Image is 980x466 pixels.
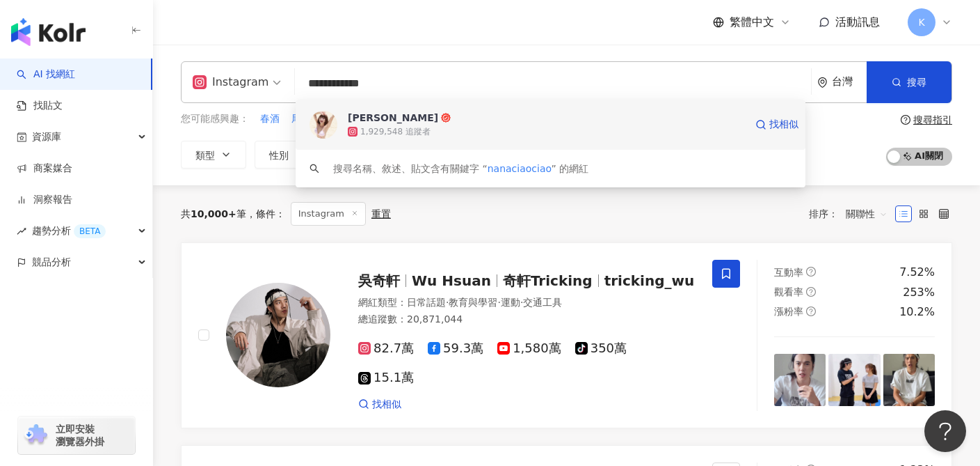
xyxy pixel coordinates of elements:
span: Wu Hsuan [412,272,491,289]
span: search [310,164,319,173]
button: 搜尋 [867,61,951,103]
button: 尾牙宴 [291,111,321,127]
span: 59.3萬 [428,341,483,356]
span: 漲粉率 [774,306,803,317]
span: 競品分析 [32,247,71,278]
div: 搜尋名稱、敘述、貼文含有關鍵字 “ ” 的網紅 [333,161,588,176]
button: 類型 [181,141,246,169]
span: 搜尋 [907,77,926,88]
span: 日常話題 [407,297,446,308]
span: question-circle [806,306,816,316]
span: · [520,297,523,308]
div: 1,929,548 追蹤者 [360,126,431,138]
span: question-circle [806,267,816,277]
span: 交通工具 [523,297,562,308]
span: 繁體中文 [730,15,774,30]
span: 吳奇軒 [358,272,400,289]
a: 洞察報告 [17,193,72,207]
div: 253% [903,285,935,300]
span: 10,000+ [191,208,236,219]
div: 台灣 [832,76,867,88]
span: 條件 ： [246,208,285,219]
a: 找相似 [358,398,401,412]
span: 您可能感興趣： [181,112,249,126]
span: 關聯性 [846,203,887,225]
span: 資源庫 [32,121,61,153]
span: · [497,297,500,308]
span: 互動率 [774,267,803,278]
span: 奇軒Tricking [503,272,593,289]
span: rise [17,226,26,236]
span: 82.7萬 [358,341,414,356]
span: 找相似 [769,118,798,132]
span: 教育與學習 [449,297,497,308]
div: 重置 [371,208,391,219]
span: 性別 [269,150,289,161]
a: searchAI 找網紅 [17,68,75,81]
img: logo [11,18,86,46]
iframe: Help Scout Beacon - Open [924,410,966,452]
span: 類型 [195,150,215,161]
span: 立即安裝 瀏覽器外掛 [56,423,104,448]
div: 搜尋指引 [913,114,952,125]
span: 趨勢分析 [32,215,106,247]
div: 排序： [809,203,895,225]
img: KOL Avatar [226,283,330,387]
span: K [918,15,924,30]
img: post-image [883,354,935,405]
img: chrome extension [22,424,49,446]
div: 7.52% [899,265,935,280]
span: question-circle [806,287,816,297]
span: 活動訊息 [835,15,880,29]
span: · [446,297,449,308]
div: 網紅類型 ： [358,296,696,310]
span: question-circle [901,115,910,125]
img: post-image [828,354,880,405]
span: 春酒 [260,112,280,126]
button: 性別 [255,141,320,169]
div: 共 筆 [181,208,246,219]
a: chrome extension立即安裝 瀏覽器外掛 [18,417,135,454]
a: 找貼文 [17,99,63,113]
div: 總追蹤數 ： 20,871,044 [358,313,696,327]
img: post-image [774,354,826,405]
button: 春酒 [259,111,280,127]
span: Instagram [291,202,366,226]
div: [PERSON_NAME] [348,111,438,125]
span: environment [817,77,828,88]
div: Instagram [193,71,268,93]
span: 觀看率 [774,286,803,297]
div: BETA [74,224,106,238]
span: 運動 [501,297,520,308]
span: 尾牙宴 [291,112,321,126]
span: nanaciaociao [488,163,552,174]
span: tricking_wu [604,272,695,289]
div: 10.2% [899,304,935,320]
span: 15.1萬 [358,371,414,385]
a: 商案媒合 [17,162,72,176]
a: 找相似 [755,111,798,139]
span: 1,580萬 [497,341,561,356]
span: 找相似 [372,398,401,412]
img: KOL Avatar [310,111,337,139]
span: 350萬 [575,341,627,356]
a: KOL Avatar吳奇軒Wu Hsuan奇軒Trickingtricking_wu網紅類型：日常話題·教育與學習·運動·交通工具總追蹤數：20,871,04482.7萬59.3萬1,580萬3... [181,242,952,429]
